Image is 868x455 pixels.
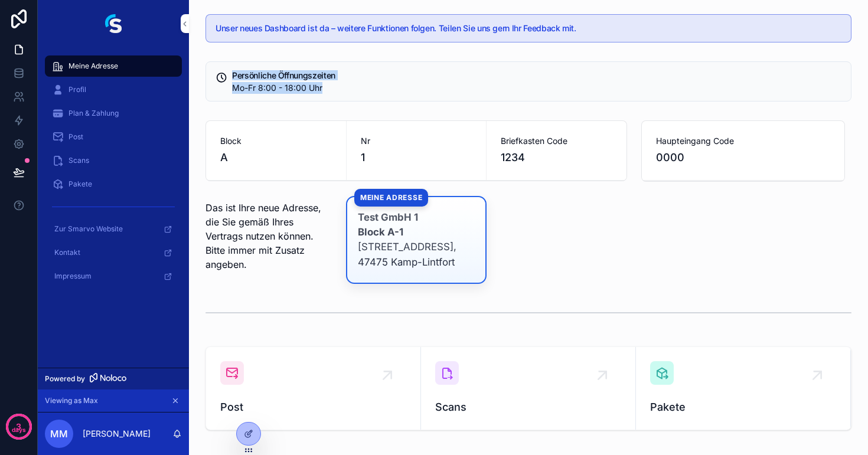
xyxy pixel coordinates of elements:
[50,427,68,441] span: MM
[45,79,182,100] a: Profil
[68,85,86,94] span: Profil
[421,347,636,430] a: Scans
[361,135,472,147] span: Nr
[45,55,182,77] a: Meine Adresse
[68,109,119,118] span: Plan & Zahlung
[45,150,182,171] a: Scans
[45,174,182,195] a: Pakete
[45,266,182,287] a: Impressum
[220,135,332,147] span: Block
[68,132,83,142] span: Post
[12,425,26,435] p: days
[232,83,322,93] span: Mo-Fr 8:00 - 18:00 Uhr
[68,156,89,165] span: Scans
[45,374,85,384] span: Powered by
[220,399,406,415] span: Post
[45,242,182,263] a: Kontakt
[361,149,472,166] span: 1
[358,211,418,223] strong: Test GmbH 1
[216,24,841,32] h5: Unser neues Dashboard ist da – weitere Funktionen folgen. Teilen Sie uns gern Ihr Feedback mit.
[435,399,621,415] span: Scans
[54,271,92,281] span: Impressum
[45,396,98,405] span: Viewing as Max
[650,399,836,415] span: Pakete
[45,218,182,240] a: Zur Smarvo Website
[358,210,475,270] p: [STREET_ADDRESS], 47475 Kamp-Lintfort
[16,421,21,433] p: 3
[501,135,612,147] span: Briefkasten Code
[636,347,851,430] a: Pakete
[54,224,123,234] span: Zur Smarvo Website
[45,126,182,148] a: Post
[501,149,612,166] span: 1234
[83,428,151,440] p: [PERSON_NAME]
[232,82,841,94] div: Mo-Fr 8:00 - 18:00 Uhr
[656,149,830,166] span: 0000
[38,47,189,302] div: scrollable content
[232,71,841,80] h5: Persönliche Öffnungszeiten
[38,368,189,389] a: Powered by
[45,103,182,124] a: Plan & Zahlung
[105,14,122,33] img: App logo
[68,179,92,189] span: Pakete
[54,248,80,257] span: Kontakt
[656,135,830,147] span: Haupteingang Code
[206,347,421,430] a: Post
[68,61,118,71] span: Meine Adresse
[205,202,321,270] span: Das ist Ihre neue Adresse, die Sie gemäß Ihres Vertrags nutzen können. Bitte immer mit Zusatz ang...
[220,149,332,166] span: A
[358,226,403,238] strong: Block A-1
